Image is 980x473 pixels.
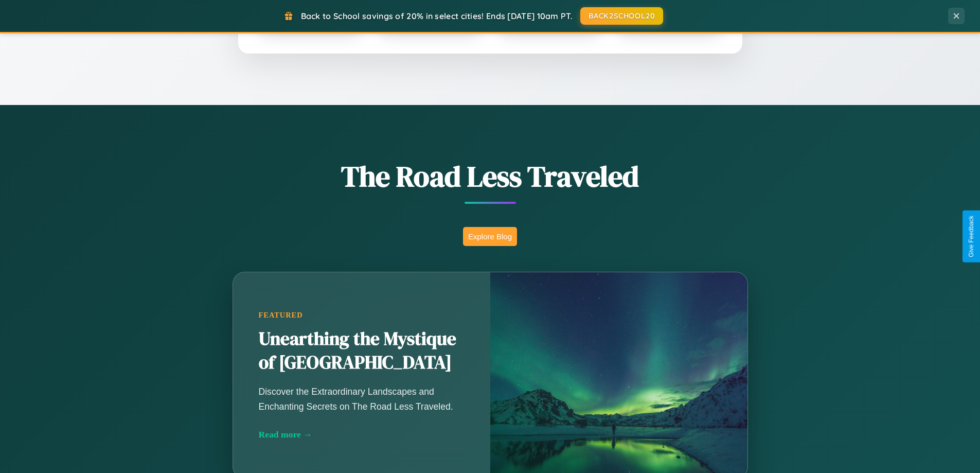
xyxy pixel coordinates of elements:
[259,384,465,413] p: Discover the Extraordinary Landscapes and Enchanting Secrets on The Road Less Traveled.
[259,429,465,440] div: Read more →
[182,156,799,196] h1: The Road Less Traveled
[968,216,975,257] div: Give Feedback
[463,227,517,246] button: Explore Blog
[259,327,465,375] h2: Unearthing the Mystique of [GEOGRAPHIC_DATA]
[259,311,465,320] div: Featured
[580,7,663,25] button: BACK2SCHOOL20
[301,11,573,21] span: Back to School savings of 20% in select cities! Ends [DATE] 10am PT.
